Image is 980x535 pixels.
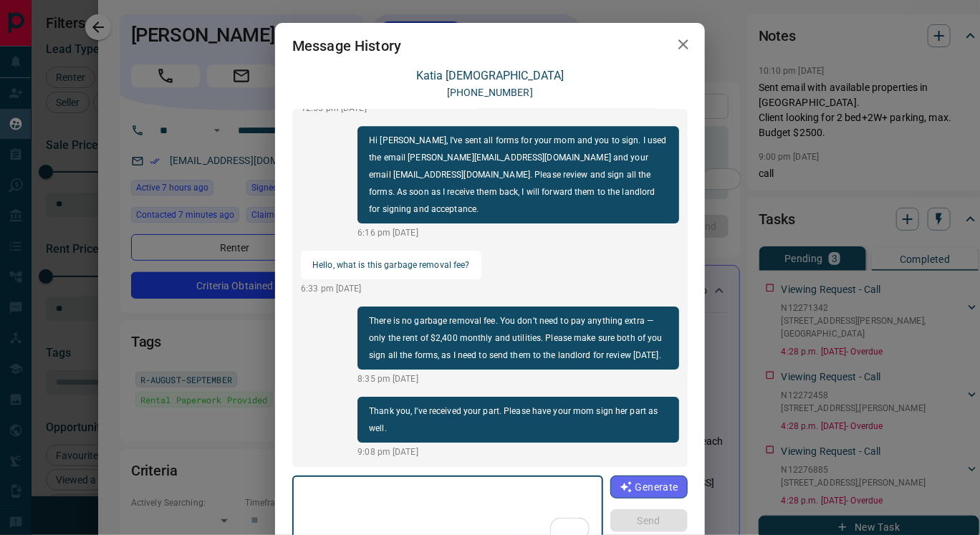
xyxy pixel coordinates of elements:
p: Hi [PERSON_NAME], I’ve sent all forms for your mom and you to sign. I used the email [PERSON_NAME... [369,132,668,218]
p: 8:35 pm [DATE] [357,372,679,385]
a: Katia [DEMOGRAPHIC_DATA] [416,69,564,82]
p: 6:16 pm [DATE] [357,226,679,239]
button: Generate [610,476,688,498]
p: Thank you, I’ve received your part. Please have your mom sign her part as well. [369,403,668,437]
p: Hello, what is this garbage removal fee? [312,256,470,274]
p: 6:33 pm [DATE] [301,282,481,295]
p: 9:08 pm [DATE] [357,445,679,458]
p: There is no garbage removal fee. You don’t need to pay anything extra — only the rent of $2,400 m... [369,312,668,364]
h2: Message History [275,23,418,69]
p: [PHONE_NUMBER] [447,85,533,100]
